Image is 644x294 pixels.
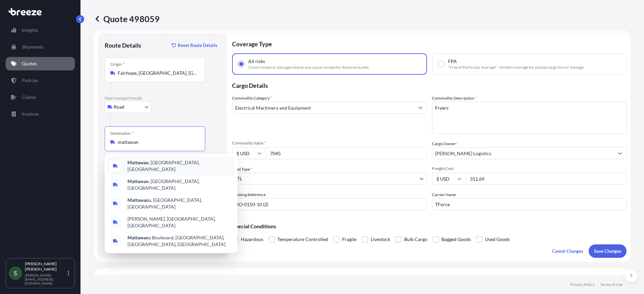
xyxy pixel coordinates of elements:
[594,248,621,254] p: Save Changes
[232,33,627,53] p: Coverage Type
[432,95,477,102] label: Commodity Description
[277,234,328,244] span: Temperature Controlled
[127,235,149,240] b: Mattawan
[110,131,134,136] div: Destination
[232,191,266,198] label: Booking Reference
[105,96,220,101] p: Main transport mode
[248,65,369,70] span: Covers losses or damages due to any cause, except for those excluded
[22,60,37,67] p: Quotes
[22,111,39,117] p: Invoices
[118,70,197,76] input: Origin
[404,234,427,244] span: Bulk Cargo
[248,58,265,65] span: All risks
[241,234,263,244] span: Hazardous
[441,234,471,244] span: Bagged Goods
[371,234,390,244] span: Livestock
[127,216,232,229] span: [PERSON_NAME], [GEOGRAPHIC_DATA], [GEOGRAPHIC_DATA]
[105,154,237,253] div: Show suggestions
[432,191,456,198] label: Carrier Name
[127,160,149,165] b: Mattawan
[485,234,510,244] span: Used Goods
[127,197,232,210] span: a, [GEOGRAPHIC_DATA], [GEOGRAPHIC_DATA]
[22,94,36,101] p: Claims
[232,95,272,102] label: Commodity Category
[14,270,17,277] span: S
[232,102,414,114] input: Select a commodity type
[127,197,149,203] b: Mattawan
[266,147,427,159] input: Type amount
[232,198,427,210] input: Your internal reference
[110,62,125,67] div: Origin
[432,147,614,159] input: Full name
[235,175,242,182] span: LTL
[22,27,38,34] p: Insights
[127,159,232,173] span: , [GEOGRAPHIC_DATA], [GEOGRAPHIC_DATA]
[614,147,626,159] button: Show suggestions
[178,42,217,49] p: Reset Route Details
[232,75,627,95] p: Cargo Details
[432,102,627,134] textarea: Fryers
[127,178,232,191] span: , [GEOGRAPHIC_DATA], [GEOGRAPHIC_DATA]
[570,282,595,287] p: Privacy Policy
[432,166,627,171] span: Freight Cost
[342,234,357,244] span: Fragile
[232,166,252,173] span: Load Type
[232,224,627,229] p: Special Conditions
[448,58,457,65] span: FPA
[466,173,627,185] input: Enter amount
[414,102,426,114] button: Show suggestions
[232,140,427,146] span: Commodity Value
[127,178,149,184] b: Mattawan
[552,248,583,254] p: Cancel Changes
[105,101,152,113] button: Select transport
[118,139,197,145] input: Destination
[22,77,38,84] p: Policies
[127,234,232,248] span: a Boulevard, [GEOGRAPHIC_DATA], [GEOGRAPHIC_DATA], [GEOGRAPHIC_DATA]
[432,198,627,210] input: Enter name
[94,13,160,24] p: Quote 498059
[114,104,124,110] span: Road
[25,261,66,272] p: [PERSON_NAME] [PERSON_NAME]
[22,44,44,50] p: Shipments
[105,41,141,49] p: Route Details
[448,65,584,70] span: "Free of Particular Average" - limited coverage for partial cargo loss or damage
[25,273,66,285] p: [PERSON_NAME][EMAIL_ADDRESS][DOMAIN_NAME]
[600,282,623,287] p: Terms of Use
[432,140,458,147] label: Cargo Owner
